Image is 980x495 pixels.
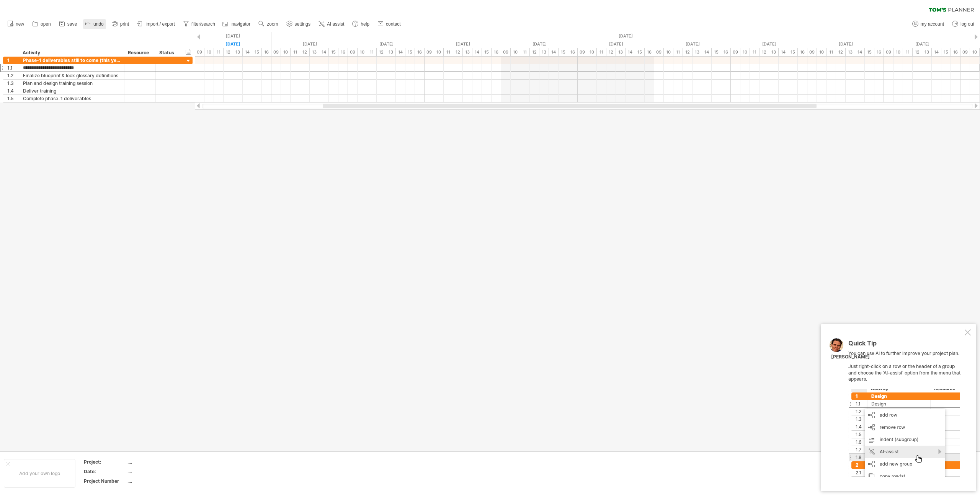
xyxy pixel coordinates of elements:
span: my account [921,21,944,27]
div: Resource [128,49,151,57]
span: contact [386,21,401,27]
div: 15 [712,48,721,56]
div: 12 [453,48,463,56]
div: 13 [769,48,779,56]
div: Sunday, 5 October 2025 [578,40,654,48]
div: Add your own logo [4,459,75,488]
div: 11 [444,48,453,56]
div: 12 [836,48,846,56]
div: 11 [291,48,300,56]
div: 14 [396,48,405,56]
div: 11 [597,48,606,56]
a: navigator [221,19,253,29]
div: Monday, 6 October 2025 [654,40,731,48]
div: 1.3 [7,80,19,87]
div: 15 [941,48,951,56]
div: 12 [530,48,539,56]
div: 09 [960,48,970,56]
a: zoom [256,19,280,29]
div: .... [127,478,192,484]
div: 15 [405,48,415,56]
div: Phase-1 deliverables still to come (this year) [23,57,120,64]
div: 14 [855,48,865,56]
div: 13 [386,48,396,56]
div: 10 [511,48,520,56]
div: Wednesday, 8 October 2025 [807,40,884,48]
div: 15 [252,48,262,56]
span: zoom [267,21,278,27]
div: 1.1 [7,64,19,72]
span: new [16,21,24,27]
a: print [110,19,131,29]
div: 10 [664,48,673,56]
div: 14 [549,48,559,56]
a: contact [376,19,403,29]
div: 09 [271,48,281,56]
div: Status [159,49,176,57]
div: 15 [865,48,874,56]
div: 13 [693,48,702,56]
div: 13 [616,48,626,56]
div: 13 [922,48,932,56]
div: Activity [23,49,120,57]
div: .... [127,468,192,475]
div: 16 [492,48,501,56]
div: 16 [645,48,654,56]
span: AI assist [327,21,344,27]
div: Project Number [84,478,126,484]
div: 12 [300,48,310,56]
div: Complete phase-1 deliverables [23,95,120,102]
div: 11 [673,48,683,56]
div: 10 [358,48,367,56]
div: Quick Tip [848,340,963,350]
a: save [57,19,79,29]
div: Deliver training [23,87,120,94]
a: open [30,19,53,29]
div: 09 [884,48,893,56]
div: 13 [539,48,549,56]
div: 09 [731,48,740,56]
div: 11 [214,48,224,56]
div: 1.4 [7,87,19,94]
div: 10 [281,48,291,56]
span: help [361,21,369,27]
a: my account [910,19,946,29]
div: 12 [224,48,233,56]
div: 13 [310,48,319,56]
div: 16 [721,48,731,56]
a: help [350,19,372,29]
div: 09 [807,48,817,56]
div: 09 [501,48,511,56]
div: 09 [425,48,434,56]
div: 09 [654,48,664,56]
span: open [41,21,51,27]
div: 1 [7,57,19,64]
div: 15 [788,48,798,56]
a: import / export [135,19,177,29]
div: 13 [846,48,855,56]
span: undo [93,21,104,27]
a: filter/search [181,19,217,29]
div: 09 [578,48,587,56]
div: 14 [472,48,482,56]
div: 1.5 [7,95,19,102]
div: 11 [903,48,913,56]
div: Thursday, 9 October 2025 [884,40,960,48]
div: 15 [635,48,645,56]
div: 09 [195,48,204,56]
div: 15 [559,48,568,56]
span: log out [960,21,974,27]
span: navigator [232,21,250,27]
div: 09 [348,48,358,56]
div: 11 [367,48,377,56]
div: 14 [702,48,712,56]
div: 12 [759,48,769,56]
div: Project: [84,459,126,465]
div: 13 [233,48,243,56]
div: 13 [463,48,472,56]
div: 12 [683,48,693,56]
a: settings [284,19,313,29]
a: log out [950,19,977,29]
div: Saturday, 4 October 2025 [501,40,578,48]
div: Date: [84,468,126,475]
